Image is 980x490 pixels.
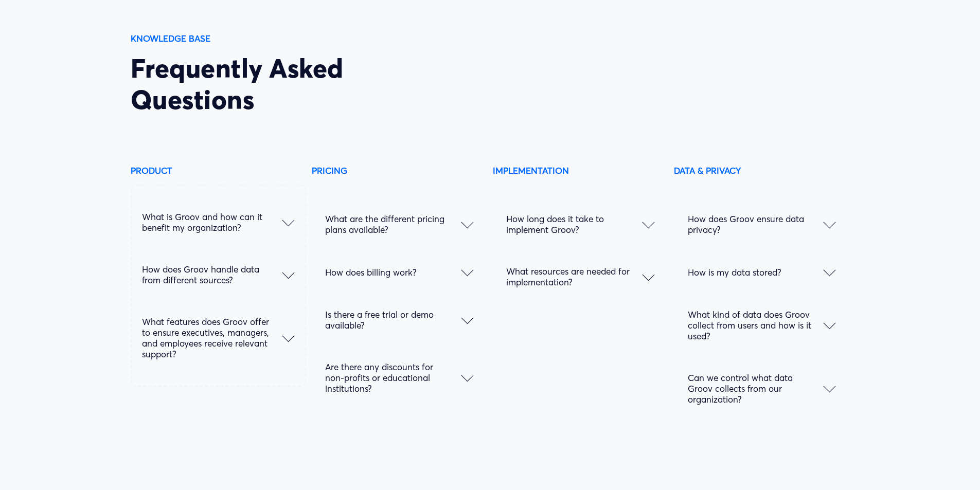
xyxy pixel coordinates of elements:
span: What kind of data does Groov collect from users and how is it used? [688,309,824,341]
span: What resources are needed for implementation? [506,266,642,287]
span: How does Groov ensure data privacy? [688,213,824,235]
span: How long does it take to implement Groov? [506,213,642,235]
span: What are the different pricing plans available? [325,213,461,235]
strong: KNOWLEDGE BASE [131,33,210,44]
button: What features does Groov offer to ensure executives, managers, and employees receive relevant sup... [142,301,294,375]
button: How does billing work? [325,250,473,294]
button: Are there any discounts for non-profits or educational institutions? [325,346,473,409]
button: How long does it take to implement Groov? [506,198,654,250]
span: Are there any discounts for non-profits or educational institutions? [325,361,461,394]
button: What kind of data does Groov collect from users and how is it used? [688,294,836,357]
button: How does Groov ensure data privacy? [688,198,836,250]
button: Is there a free trial or demo available? [325,294,473,346]
span: How does Groov handle data from different sources? [142,264,282,285]
button: What is Groov and how can it benefit my organization? [142,196,294,248]
span: Can we control what data Groov collects from our organization? [688,372,824,405]
button: Can we control what data Groov collects from our organization? [688,357,836,420]
span: Frequently Asked Questions [131,52,350,116]
button: What are the different pricing plans available? [325,198,473,250]
strong: DATA & PRIVACY [674,165,741,176]
button: What resources are needed for implementation? [506,250,654,303]
span: Is there a free trial or demo available? [325,309,461,331]
span: How is my data stored? [688,267,824,278]
strong: PRICING [312,165,347,176]
strong: IMPLEMENTATION [493,165,569,176]
button: How is my data stored? [688,250,836,294]
span: How does billing work? [325,267,461,278]
span: What is Groov and how can it benefit my organization? [142,211,282,233]
button: How does Groov handle data from different sources? [142,248,294,301]
strong: PRODUCT [131,165,172,176]
span: What features does Groov offer to ensure executives, managers, and employees receive relevant sup... [142,316,282,359]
